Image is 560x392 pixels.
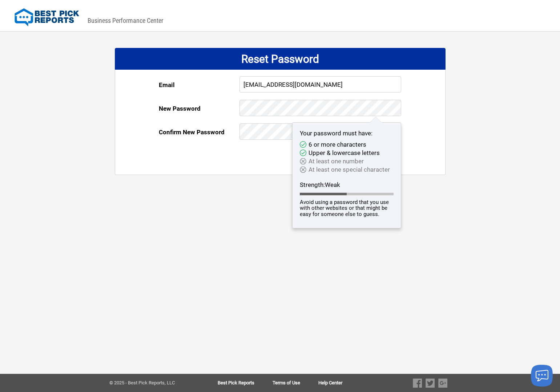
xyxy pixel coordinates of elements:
[273,380,318,385] a: Terms of Use
[531,365,553,387] button: Launch chat
[15,8,79,26] img: Best Pick Reports Logo
[159,123,240,141] div: Confirm New Password
[109,380,195,385] div: © 2025 - Best Pick Reports, LLC
[325,181,340,188] span: Weak
[218,380,273,385] a: Best Pick Reports
[115,48,446,70] div: Reset Password
[159,76,240,94] div: Email
[300,149,394,157] li: Upper & lowercase letters
[300,166,394,174] li: At least one special character
[300,157,394,166] li: At least one number
[300,174,394,199] div: Strength:
[300,140,394,149] li: 6 or more characters
[300,199,394,217] h5: Avoid using a password that you use with other websites or that might be easy for someone else to...
[318,380,342,385] a: Help Center
[159,100,240,117] div: New Password
[300,130,394,137] h4: Your password must have:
